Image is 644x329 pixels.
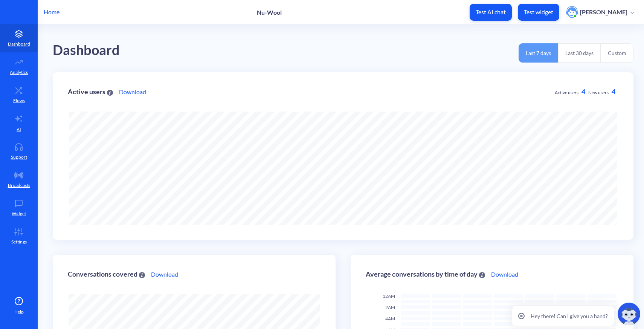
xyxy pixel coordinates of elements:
p: Settings [11,239,27,245]
div: Active users [68,88,113,95]
p: Analytics [10,69,28,76]
p: [PERSON_NAME] [580,8,627,16]
img: copilot-icon.svg [618,303,640,325]
a: Download [151,270,178,279]
a: Download [491,270,518,279]
span: 12AM [383,293,395,299]
a: Download [119,87,146,96]
p: Support [11,154,27,161]
span: New users [588,90,609,95]
div: Conversations covered [68,271,145,278]
button: Last 30 days [558,43,601,63]
span: 4 [581,87,585,96]
p: Test widget [524,8,553,16]
p: Widget [12,210,26,217]
p: AI [17,126,21,133]
p: Broadcasts [8,182,30,189]
p: Flows [13,97,25,104]
button: Test widget [518,4,559,21]
span: 4AM [385,316,395,321]
div: Dashboard [53,40,120,61]
button: Test AI chat [470,4,512,21]
p: Test AI chat [476,8,506,16]
button: user photo[PERSON_NAME] [562,5,638,19]
span: Active users [555,90,578,95]
p: Nu-Wool [257,9,282,16]
div: Average conversations by time of day [366,271,485,278]
span: Help [14,309,24,315]
img: user photo [566,6,578,18]
button: Last 7 days [519,43,558,63]
p: Dashboard [8,41,30,47]
button: Custom [601,43,633,63]
p: Home [44,8,60,17]
p: Hey there! Can I give you a hand? [531,312,608,320]
span: 2AM [385,305,395,310]
span: 4 [612,87,615,96]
